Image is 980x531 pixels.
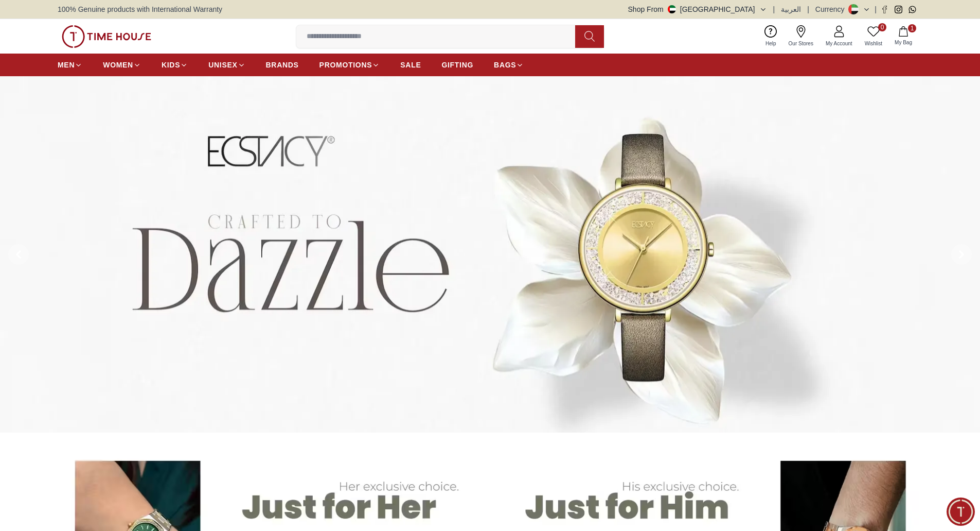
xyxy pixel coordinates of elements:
[103,60,133,70] span: WOMEN
[162,56,188,74] a: KIDS
[103,56,141,74] a: WOMEN
[208,56,245,74] a: UNISEX
[400,60,421,70] span: SALE
[875,4,877,14] span: |
[781,4,801,14] button: العربية
[628,4,767,14] button: Shop From[GEOGRAPHIC_DATA]
[822,40,857,47] span: My Account
[947,498,975,526] div: Chat Widget
[319,56,380,74] a: PROMOTIONS
[400,56,421,74] a: SALE
[759,23,782,49] a: Help
[494,60,516,70] span: BAGS
[494,56,524,74] a: BAGS
[58,56,82,74] a: MEN
[441,56,473,74] a: GIFTING
[773,4,775,14] span: |
[266,60,299,70] span: BRANDS
[815,4,849,14] div: Currency
[208,60,237,70] span: UNISEX
[888,24,918,48] button: 1My Bag
[807,4,809,14] span: |
[890,39,916,46] span: My Bag
[878,23,886,31] span: 0
[782,23,819,49] a: Our Stores
[319,60,372,70] span: PROMOTIONS
[859,23,888,49] a: 0Wishlist
[761,40,780,47] span: Help
[441,60,473,70] span: GIFTING
[62,25,151,48] img: ...
[895,6,902,13] a: Instagram
[861,40,886,47] span: Wishlist
[162,60,180,70] span: KIDS
[266,56,299,74] a: BRANDS
[785,40,817,47] span: Our Stores
[908,6,916,13] a: Whatsapp
[58,60,75,70] span: MEN
[881,6,888,13] a: Facebook
[58,4,222,14] span: 100% Genuine products with International Warranty
[908,24,916,32] span: 1
[668,5,676,13] img: United Arab Emirates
